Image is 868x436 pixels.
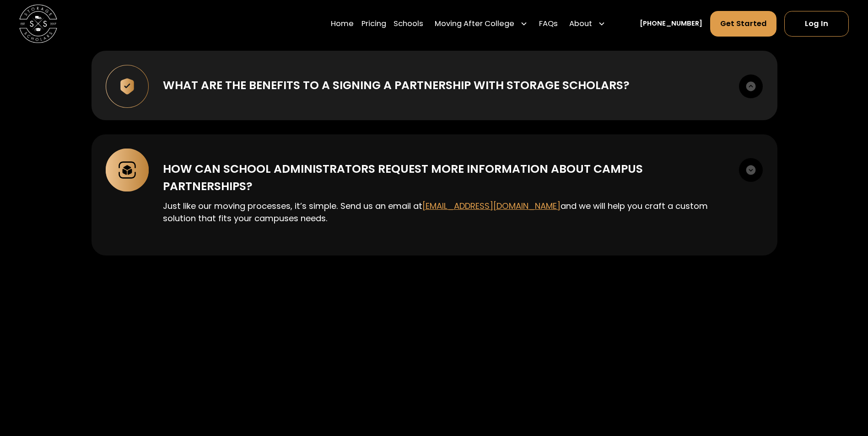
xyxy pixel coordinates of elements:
a: FAQs [539,11,558,37]
a: Log In [784,11,849,37]
a: [EMAIL_ADDRESS][DOMAIN_NAME] [422,200,561,212]
div: About [566,11,609,37]
a: Get Started [710,11,777,37]
a: Pricing [361,11,386,37]
div: Moving After College [435,18,514,30]
a: Home [331,11,354,37]
div: What are the benefits to a signing a partnership with Storage Scholars? [163,77,630,94]
a: Schools [394,11,423,37]
div: About [569,18,592,30]
div: Moving After College [431,11,532,37]
a: [PHONE_NUMBER] [640,19,702,29]
img: Storage Scholars main logo [19,5,57,43]
div: How can school administrators request more information about campus partnerships? [163,160,725,195]
p: Just like our moving processes, it’s simple. Send us an email at and we will help you craft a cus... [163,200,725,225]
